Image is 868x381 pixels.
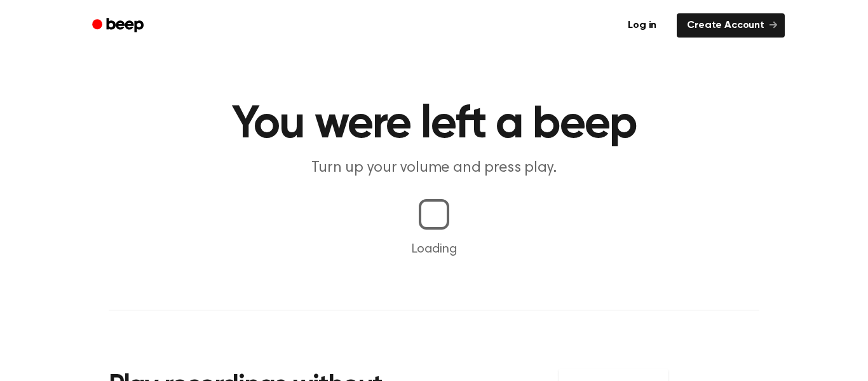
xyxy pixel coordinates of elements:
[83,13,155,38] a: Beep
[615,11,669,40] a: Log in
[677,13,785,38] a: Create Account
[15,240,853,259] p: Loading
[109,102,759,148] h1: You were left a beep
[190,158,678,179] p: Turn up your volume and press play.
